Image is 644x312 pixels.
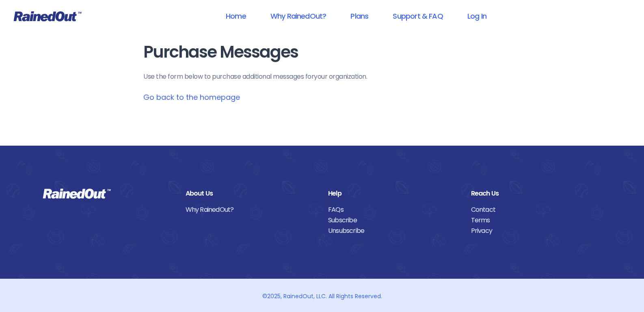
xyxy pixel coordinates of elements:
a: Support & FAQ [382,7,453,25]
a: Privacy [471,226,602,236]
a: Unsubscribe [328,226,459,236]
a: Contact [471,204,602,215]
a: Plans [340,7,379,25]
a: Home [215,7,257,25]
p: Use the form below to purchase additional messages for your organization . [143,72,501,82]
a: Log In [457,7,497,25]
div: Reach Us [471,188,602,199]
div: Help [328,188,459,199]
h1: Purchase Messages [143,43,501,61]
a: FAQs [328,204,459,215]
a: Go back to the homepage [143,92,240,102]
a: Subscribe [328,215,459,226]
a: Why RainedOut? [260,7,337,25]
a: Why RainedOut? [186,204,316,215]
a: Terms [471,215,602,226]
div: About Us [186,188,316,199]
